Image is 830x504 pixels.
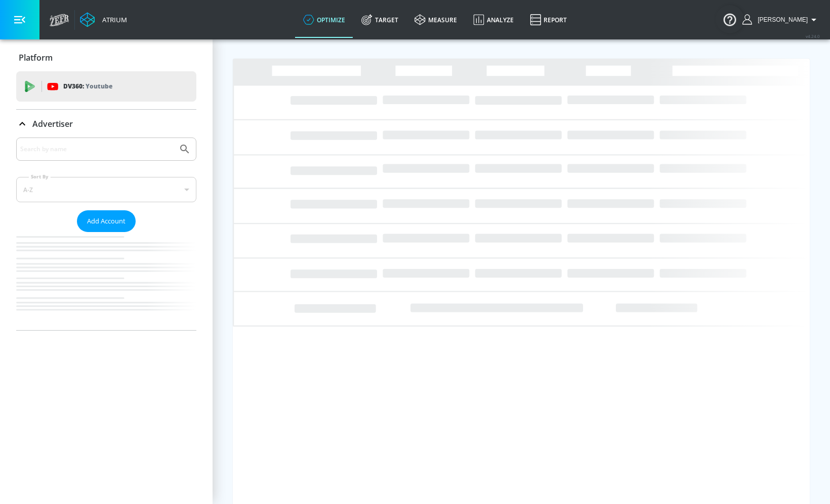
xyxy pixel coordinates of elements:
[16,71,196,102] div: DV360: Youtube
[20,143,174,156] input: Search by name
[63,81,112,92] p: DV360:
[522,2,575,38] a: Report
[16,177,196,202] div: A-Z
[29,173,51,180] label: Sort By
[98,15,127,24] div: Atrium
[16,232,196,330] nav: list of Advertiser
[32,118,73,129] p: Advertiser
[87,215,126,227] span: Add Account
[465,2,522,38] a: Analyze
[86,81,112,91] p: Youtube
[406,2,465,38] a: measure
[742,14,820,26] button: [PERSON_NAME]
[754,16,808,23] span: login as: michael.villalobos@zefr.com
[16,43,196,72] div: Platform
[19,52,53,63] p: Platform
[806,33,820,39] span: v 4.24.0
[16,138,196,330] div: Advertiser
[353,2,406,38] a: Target
[80,12,127,27] a: Atrium
[77,210,136,232] button: Add Account
[716,5,744,33] button: Open Resource Center
[295,2,353,38] a: optimize
[16,110,196,138] div: Advertiser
